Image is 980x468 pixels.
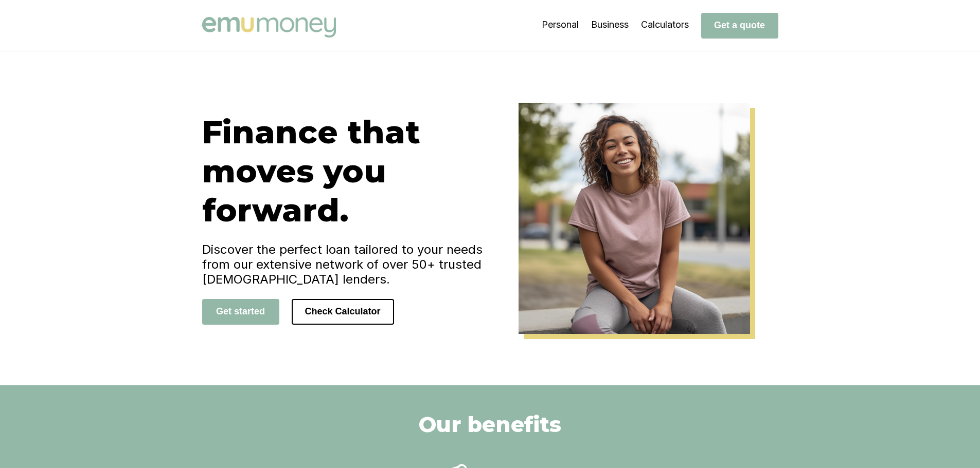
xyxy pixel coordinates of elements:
[701,13,778,39] button: Get a quote
[292,299,394,325] button: Check Calculator
[202,306,279,316] a: Get started
[202,17,336,38] img: Emu Money logo
[292,306,394,316] a: Check Calculator
[419,411,561,438] h2: Our benefits
[701,20,778,30] a: Get a quote
[202,299,279,325] button: Get started
[202,113,490,230] h1: Finance that moves you forward.
[519,103,750,334] img: Emu Money Home
[202,242,490,287] h4: Discover the perfect loan tailored to your needs from our extensive network of over 50+ trusted [...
